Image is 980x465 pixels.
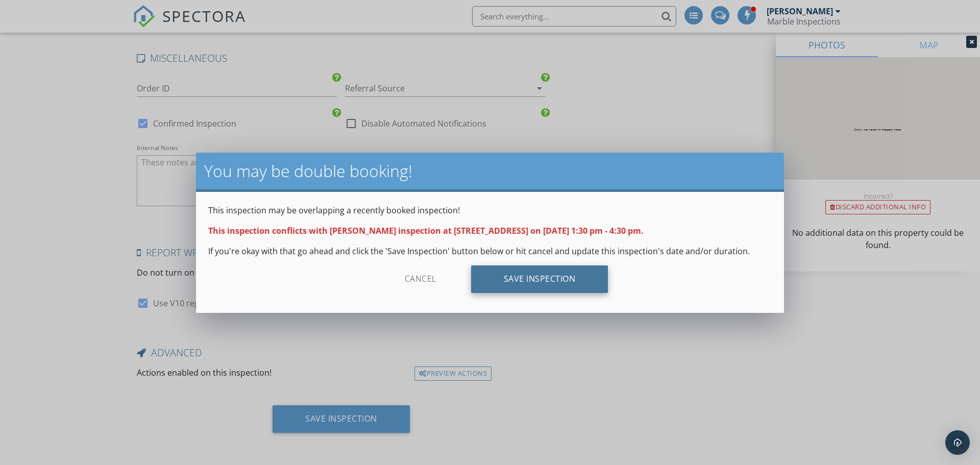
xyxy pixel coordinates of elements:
p: If you're okay with that go ahead and click the 'Save Inspection' button below or hit cancel and ... [208,245,772,257]
h2: You may be double booking! [204,161,776,181]
p: This inspection may be overlapping a recently booked inspection! [208,204,772,216]
div: Open Intercom Messenger [945,430,970,455]
div: Cancel [372,265,469,293]
div: Save Inspection [471,265,608,293]
strong: This inspection conflicts with [PERSON_NAME] inspection at [STREET_ADDRESS] on [DATE] 1:30 pm - 4... [208,225,644,236]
